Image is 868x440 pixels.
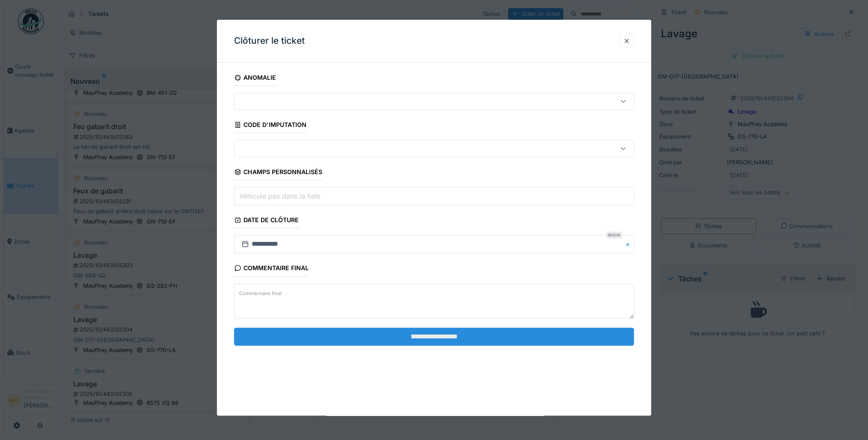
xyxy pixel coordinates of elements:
[234,262,309,277] div: Commentaire final
[625,235,634,253] button: Close
[234,214,299,228] div: Date de clôture
[234,71,276,86] div: Anomalie
[234,118,306,133] div: Code d'imputation
[237,191,322,201] label: Véhicule pas dans la liste
[234,36,305,46] h3: Clôturer le ticket
[234,166,322,180] div: Champs personnalisés
[237,288,283,299] label: Commentaire final
[606,232,622,239] div: Requis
